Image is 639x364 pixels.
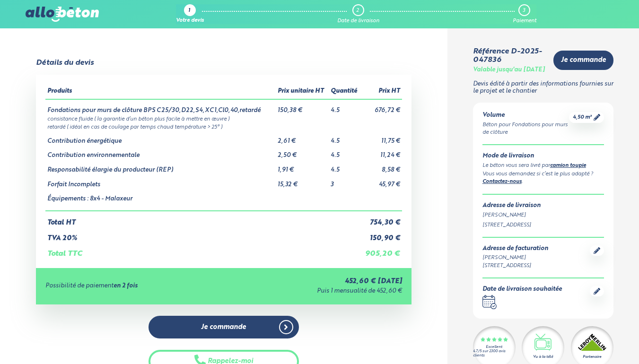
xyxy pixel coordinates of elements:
[26,7,98,22] img: allobéton
[482,179,522,184] a: Contactez-nous
[482,153,604,160] div: Mode de livraison
[114,283,138,289] strong: en 2 fois
[45,84,276,99] th: Produits
[361,211,402,227] td: 754,30 €
[361,227,402,243] td: 150,90 €
[176,18,204,24] div: Votre devis
[533,354,553,360] div: Vu à la télé
[276,159,329,174] td: 1,91 €
[361,130,402,145] td: 11,75 €
[523,8,525,14] div: 3
[45,145,276,159] td: Contribution environnementale
[482,170,604,187] div: Vous vous demandez si c’est le plus adapté ? .
[361,242,402,258] td: 905,20 €
[513,18,536,24] div: Paiement
[583,354,601,360] div: Partenaire
[36,59,94,67] div: Détails du devis
[513,4,536,24] a: 3 Paiement
[201,323,246,331] span: Je commande
[329,145,361,159] td: 4.5
[231,277,402,286] div: 452,60 € [DATE]
[149,316,299,339] a: Je commande
[473,81,613,95] p: Devis édité à partir des informations fournies sur le projet et le chantier
[329,159,361,174] td: 4.5
[361,99,402,114] td: 676,72 €
[482,121,569,137] div: Béton pour Fondations pour murs de clôture
[276,174,329,189] td: 15,32 €
[45,159,276,174] td: Responsabilité élargie du producteur (REP)
[361,145,402,159] td: 11,24 €
[337,4,379,24] a: 2 Date de livraison
[553,51,613,70] a: Je commande
[486,345,502,349] div: Excellent
[482,221,604,229] div: [STREET_ADDRESS]
[45,242,361,258] td: Total TTC
[45,114,402,122] td: consistance fluide ( la garantie d’un béton plus facile à mettre en œuvre )
[482,211,604,219] div: [PERSON_NAME]
[473,349,516,358] div: 4.7/5 sur 2300 avis clients
[276,84,329,99] th: Prix unitaire HT
[482,162,604,170] div: Le béton vous sera livré par
[482,286,562,293] div: Date de livraison souhaitée
[361,174,402,189] td: 45,97 €
[356,8,359,14] div: 2
[45,227,361,243] td: TVA 20%
[550,163,586,168] a: camion toupie
[276,145,329,159] td: 2,50 €
[45,99,276,114] td: Fondations pour murs de clôture BPS C25/30,D22,S4,XC1,Cl0,40,retardé
[329,174,361,189] td: 3
[482,245,548,252] div: Adresse de facturation
[276,130,329,145] td: 2,61 €
[482,254,548,262] div: [PERSON_NAME]
[329,99,361,114] td: 4.5
[45,211,361,227] td: Total HT
[561,56,606,64] span: Je commande
[45,188,276,211] td: Équipements : 8x4 - Malaxeur
[231,288,402,295] div: Puis 1 mensualité de 452,60 €
[45,283,231,290] div: Possibilité de paiement
[276,99,329,114] td: 150,38 €
[45,122,402,130] td: retardé ( idéal en cas de coulage par temps chaud température > 25° )
[45,130,276,145] td: Contribution énergétique
[473,67,545,74] div: Valable jusqu'au [DATE]
[329,84,361,99] th: Quantité
[361,84,402,99] th: Prix HT
[176,4,204,24] a: 1 Votre devis
[337,18,379,24] div: Date de livraison
[329,130,361,145] td: 4.5
[482,202,604,209] div: Adresse de livraison
[188,8,190,14] div: 1
[361,159,402,174] td: 8,58 €
[555,327,629,354] iframe: Help widget launcher
[45,174,276,189] td: Forfait Incomplets
[473,47,546,65] div: Référence D-2025-047836
[482,262,548,270] div: [STREET_ADDRESS]
[482,112,569,119] div: Volume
